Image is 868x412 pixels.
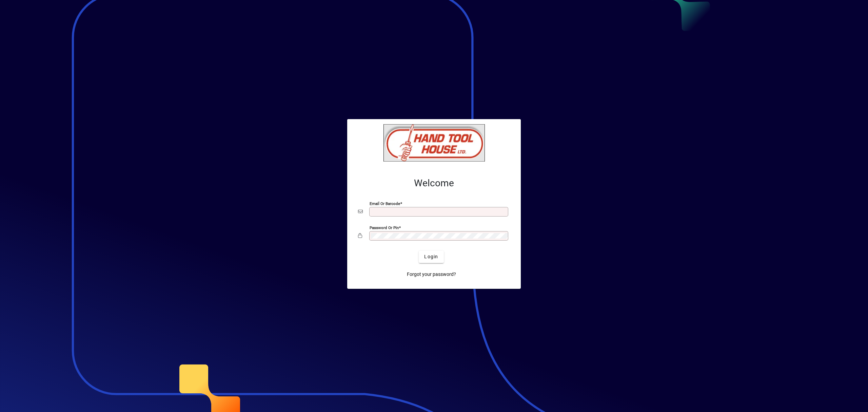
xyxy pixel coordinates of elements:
h2: Welcome [358,177,510,189]
a: Forgot your password? [404,268,459,281]
span: Login [424,253,438,260]
span: Forgot your password? [407,271,456,278]
button: Login [419,251,443,263]
mat-label: Email or Barcode [370,201,400,206]
mat-label: Password or Pin [370,225,399,230]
